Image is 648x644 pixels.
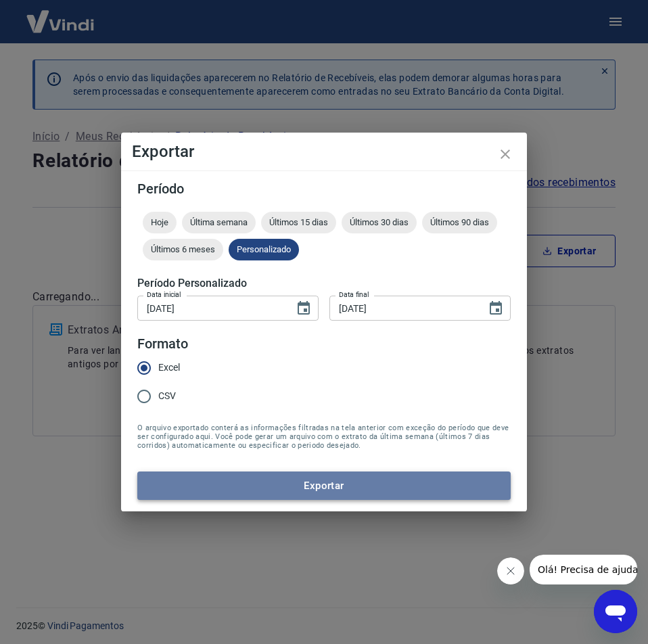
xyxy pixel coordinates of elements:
[422,212,497,233] div: Últimos 90 dias
[422,217,497,227] span: Últimos 90 dias
[261,212,336,233] div: Últimos 15 dias
[530,555,637,584] iframe: Mensagem da empresa
[342,212,417,233] div: Últimos 30 dias
[143,212,177,233] div: Hoje
[143,244,223,254] span: Últimos 6 meses
[137,471,511,500] button: Exportar
[137,334,188,354] legend: Formato
[497,557,524,584] iframe: Fechar mensagem
[137,423,511,450] span: O arquivo exportado conterá as informações filtradas na tela anterior com exceção do período que ...
[158,389,176,403] span: CSV
[137,296,285,321] input: DD/MM/YYYY
[158,361,180,375] span: Excel
[482,295,509,322] button: Choose date, selected date is 22 de set de 2025
[182,217,256,227] span: Última semana
[489,138,522,170] button: close
[143,217,177,227] span: Hoje
[132,143,516,160] h4: Exportar
[342,217,417,227] span: Últimos 30 dias
[329,296,477,321] input: DD/MM/YYYY
[594,590,637,633] iframe: Botão para abrir a janela de mensagens
[143,239,223,260] div: Últimos 6 meses
[290,295,317,322] button: Choose date, selected date is 18 de set de 2025
[147,290,181,300] label: Data inicial
[229,239,299,260] div: Personalizado
[137,182,511,195] h5: Período
[8,9,114,20] span: Olá! Precisa de ajuda?
[137,277,511,290] h5: Período Personalizado
[261,217,336,227] span: Últimos 15 dias
[229,244,299,254] span: Personalizado
[339,290,369,300] label: Data final
[182,212,256,233] div: Última semana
